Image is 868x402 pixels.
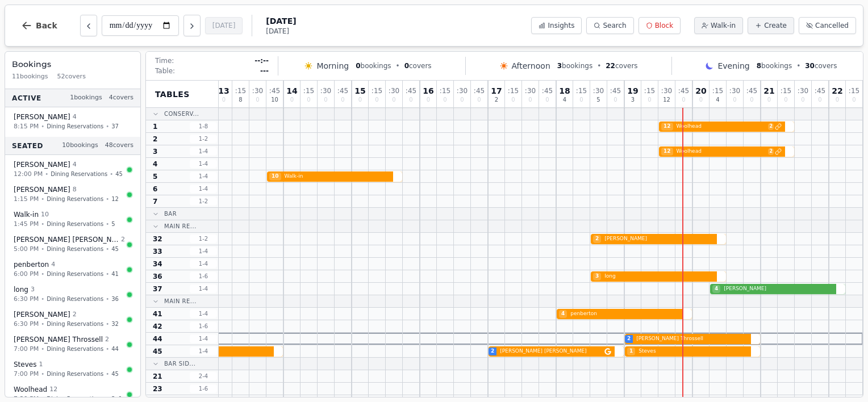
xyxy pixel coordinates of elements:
span: 1 bookings [70,93,102,103]
span: • [106,295,109,303]
button: Walk-in 101:45 PM•Dining Reservations•5 [7,206,138,233]
span: 23 [153,384,162,393]
span: 1 [153,122,157,131]
span: 22 [606,62,615,70]
span: 0 [528,97,532,103]
span: 2 [105,335,109,345]
span: 1 - 4 [190,284,217,293]
span: 16 [423,87,433,95]
span: Active [12,93,41,102]
span: • [41,195,44,203]
span: : 45 [815,87,825,94]
span: : 45 [678,87,689,94]
span: 3 [631,97,635,103]
span: 1 - 4 [190,259,217,268]
span: 0 [477,97,481,103]
span: 41 [111,270,119,278]
span: 1 - 4 [190,172,217,181]
span: 2 [491,347,494,355]
span: 0 [511,97,515,103]
span: --:-- [254,56,269,65]
span: 45 [153,347,162,356]
span: 5 [111,220,115,228]
span: 1 - 8 [190,122,217,131]
button: [DATE] [205,17,243,34]
span: 1 - 6 [190,322,217,330]
span: 8 [239,97,242,103]
span: 10 [271,97,278,103]
span: 0 [427,97,430,103]
span: Create [764,21,787,30]
span: 45 [111,245,119,253]
span: 0 [358,97,362,103]
span: 2 - 4 [190,372,217,380]
span: Steves [636,347,748,355]
span: • [597,61,601,70]
span: 10 bookings [62,141,98,150]
button: penberton 46:00 PM•Dining Reservations•41 [7,256,138,283]
span: : 15 [372,87,382,94]
span: 22 [832,87,842,95]
span: Main Re... [164,297,197,305]
span: 12 [49,385,57,395]
span: 17 [491,87,502,95]
span: 5 [596,97,600,103]
span: • [45,170,48,178]
span: • [110,170,113,178]
span: [PERSON_NAME] [14,160,70,169]
span: 11 bookings [12,72,48,82]
span: 3 [593,273,601,280]
span: 20 [695,87,706,95]
span: • [41,122,44,131]
span: 2 [495,97,498,103]
span: 1 - 2 [190,135,217,143]
span: 32 [111,320,119,328]
span: 4 covers [109,93,133,103]
button: [PERSON_NAME] [PERSON_NAME]25:00 PM•Dining Reservations•45 [7,231,138,258]
span: 14 [286,87,297,95]
span: [PERSON_NAME] [14,112,70,122]
span: 6 [153,185,157,194]
span: 4 [563,97,566,103]
span: Dining Reservations [47,345,103,353]
button: Block [639,17,681,34]
span: 5:00 PM [14,244,39,254]
span: 12 [663,97,670,103]
span: 0 [460,97,464,103]
span: 21 [763,87,774,95]
span: 0 [801,97,804,103]
span: Bar Sid... [164,359,195,368]
span: 41 [153,309,162,319]
span: Walk-in [14,210,39,219]
span: • [796,61,800,70]
span: Steves [14,360,36,369]
span: 1 - 2 [190,235,217,243]
span: Table: [155,66,175,76]
span: bookings [757,61,792,70]
span: Main Re... [164,222,197,231]
span: 36 [153,272,162,281]
button: Steves17:00 PM•Dining Reservations•45 [7,356,138,383]
span: • [41,345,44,353]
span: : 45 [337,87,348,94]
span: 12 [661,148,673,156]
span: 0 [290,97,294,103]
span: : 30 [661,87,672,94]
span: 5 [153,172,157,181]
span: • [41,295,44,303]
span: 0 [733,97,736,103]
span: 0 [307,97,310,103]
span: Dining Reservations [47,122,103,131]
span: 4 [51,260,55,270]
span: [PERSON_NAME] Throssell [14,335,103,344]
span: [PERSON_NAME] [14,185,70,194]
span: 45 [111,370,119,378]
span: 0 [614,97,617,103]
span: penberton [568,310,679,318]
span: 37 [111,122,119,131]
span: [PERSON_NAME] Throssell [634,335,748,343]
span: Woolhead [674,148,767,156]
span: 0 [682,97,685,103]
span: 0 [852,97,856,103]
span: 45 [115,170,123,178]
